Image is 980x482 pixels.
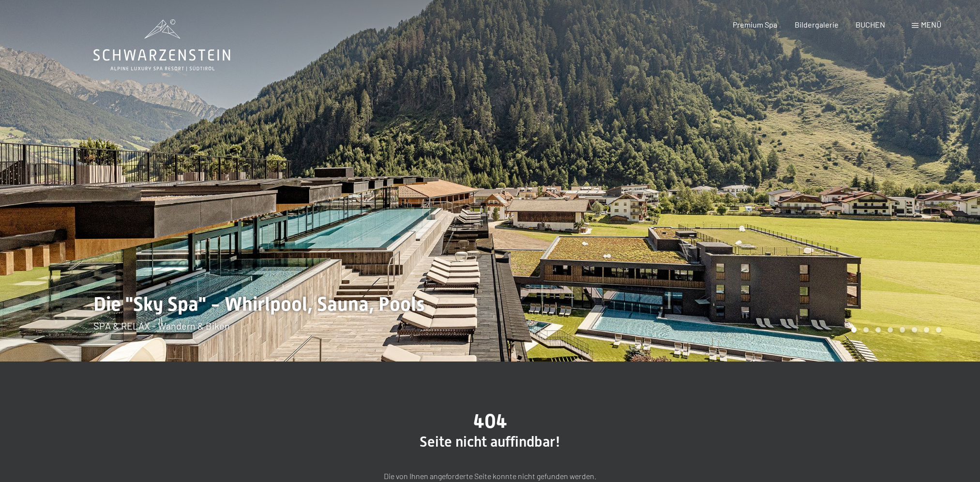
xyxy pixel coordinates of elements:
div: Carousel Page 5 [900,327,905,332]
div: Carousel Page 7 [924,327,929,332]
a: Premium Spa [733,20,777,29]
div: Carousel Page 3 [875,327,881,332]
div: Carousel Page 6 [912,327,917,332]
span: 404 [473,410,507,433]
a: Bildergalerie [795,20,839,29]
div: Carousel Page 1 (Current Slide) [851,327,857,332]
div: Carousel Page 4 [888,327,893,332]
div: Carousel Page 8 [936,327,941,332]
div: Carousel Page 2 [863,327,869,332]
span: Menü [921,20,941,29]
span: Seite nicht auffindbar! [420,433,560,450]
div: Carousel Pagination [848,327,941,332]
a: BUCHEN [856,20,885,29]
